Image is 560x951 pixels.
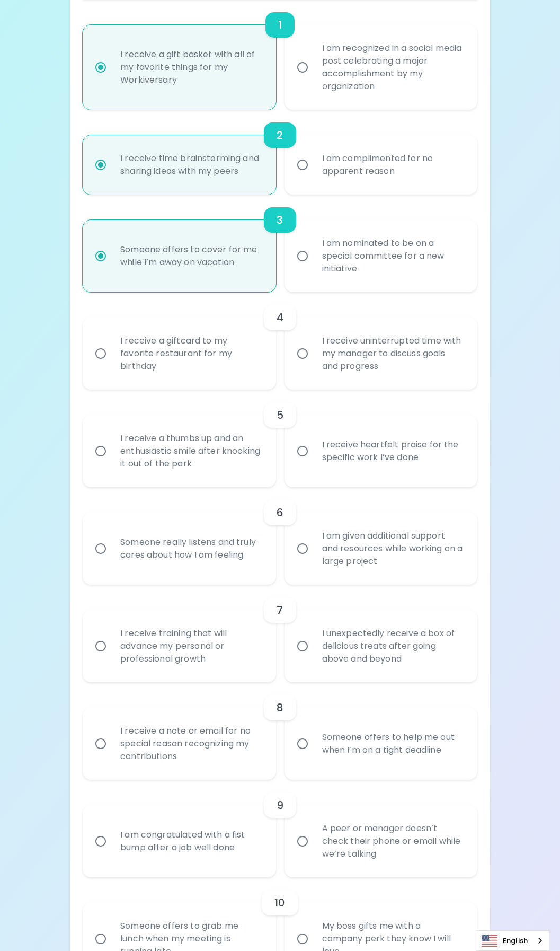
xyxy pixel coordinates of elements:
[314,517,472,580] div: I am given additional support and resources while working on a large project
[274,894,285,911] h6: 10
[112,231,270,281] div: Someone offers to cover for me while I’m away on vacation
[476,931,549,950] a: English
[278,16,282,33] h6: 1
[314,426,472,477] div: I receive heartfelt praise for the specific work I’ve done
[277,212,283,228] h6: 3
[83,780,477,877] div: choice-group-check
[277,504,283,521] h6: 6
[277,309,283,326] h6: 4
[476,930,549,951] aside: Language selected: English
[314,718,472,769] div: Someone offers to help me out when I’m on a tight deadline
[112,614,270,678] div: I receive training that will advance my personal or professional growth
[112,523,270,574] div: Someone really listens and truly cares about how I am feeling
[277,127,283,144] h6: 2
[112,322,270,385] div: I receive a giftcard to my favorite restaurant for my birthday
[277,699,283,716] h6: 8
[83,195,477,292] div: choice-group-check
[314,322,472,385] div: I receive uninterrupted time with my manager to discuss goals and progress
[83,585,477,682] div: choice-group-check
[277,797,283,814] h6: 9
[112,139,270,190] div: I receive time brainstorming and sharing ideas with my peers
[112,712,270,776] div: I receive a note or email for no special reason recognizing my contributions
[83,390,477,487] div: choice-group-check
[83,682,477,780] div: choice-group-check
[112,36,270,99] div: I receive a gift basket with all of my favorite things for my Workiversary
[314,809,472,873] div: A peer or manager doesn’t check their phone or email while we’re talking
[314,614,472,678] div: I unexpectedly receive a box of delicious treats after going above and beyond
[112,816,270,867] div: I am congratulated with a fist bump after a job well done
[314,139,472,190] div: I am complimented for no apparent reason
[83,292,477,390] div: choice-group-check
[476,930,549,951] div: Language
[314,224,472,288] div: I am nominated to be on a special committee for a new initiative
[314,29,472,105] div: I am recognized in a social media post celebrating a major accomplishment by my organization
[277,407,283,424] h6: 5
[277,602,283,619] h6: 7
[83,110,477,195] div: choice-group-check
[112,419,270,483] div: I receive a thumbs up and an enthusiastic smile after knocking it out of the park
[83,487,477,585] div: choice-group-check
